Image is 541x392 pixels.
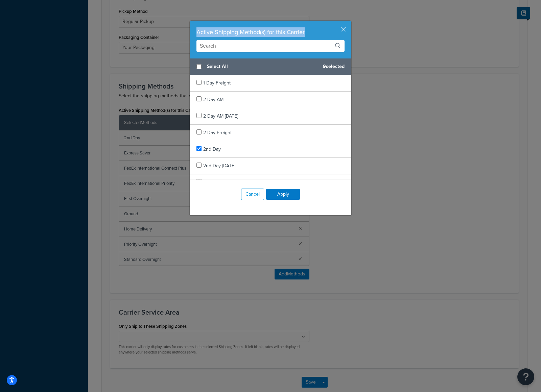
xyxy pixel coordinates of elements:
[203,179,232,186] span: 3 Day Freight
[203,146,221,153] span: 2nd Day
[203,129,232,136] span: 2 Day Freight
[203,79,231,87] span: 1 Day Freight
[196,40,345,52] input: Search
[203,96,224,103] span: 2 Day AM
[203,162,235,169] span: 2nd Day [DATE]
[207,62,317,71] span: Select All
[190,58,351,75] div: 9 selected
[196,27,345,37] div: Active Shipping Method(s) for this Carrier
[266,189,300,200] button: Apply
[203,113,238,120] span: 2 Day AM [DATE]
[241,189,264,200] button: Cancel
